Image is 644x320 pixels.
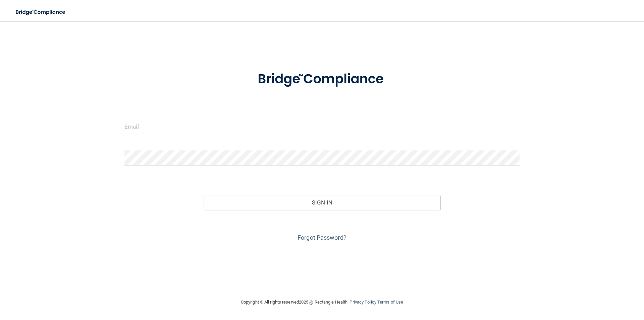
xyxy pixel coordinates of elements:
[124,119,520,134] input: Email
[528,272,636,299] iframe: Drift Widget Chat Controller
[377,300,403,305] a: Terms of Use
[10,5,72,19] img: bridge_compliance_login_screen.278c3ca4.svg
[204,195,441,210] button: Sign In
[200,291,444,313] div: Copyright © All rights reserved 2025 @ Rectangle Health | |
[244,62,400,97] img: bridge_compliance_login_screen.278c3ca4.svg
[298,234,346,241] a: Forgot Password?
[350,300,376,305] a: Privacy Policy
